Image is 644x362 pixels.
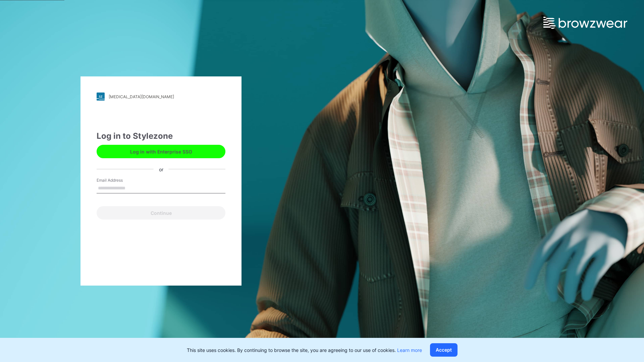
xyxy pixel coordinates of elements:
[154,166,169,173] div: or
[97,93,225,101] a: [MEDICAL_DATA][DOMAIN_NAME]
[397,347,422,353] a: Learn more
[109,94,174,99] div: [MEDICAL_DATA][DOMAIN_NAME]
[430,343,458,357] button: Accept
[97,145,225,158] button: Log in with Enterprise SSO
[97,93,105,101] img: stylezone-logo.562084cfcfab977791bfbf7441f1a819.svg
[97,130,225,142] div: Log in to Stylezone
[543,17,627,29] img: browzwear-logo.e42bd6dac1945053ebaf764b6aa21510.svg
[187,347,422,354] p: This site uses cookies. By continuing to browse the site, you are agreeing to our use of cookies.
[97,177,144,183] label: Email Address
